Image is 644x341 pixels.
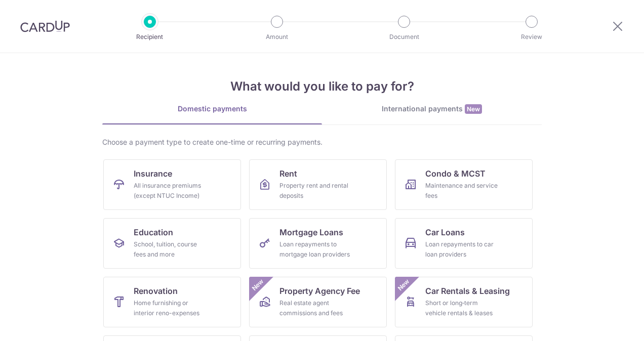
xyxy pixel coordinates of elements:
span: Rent [279,167,297,180]
a: Car Rentals & LeasingShort or long‑term vehicle rentals & leasesNew [395,277,533,327]
div: International payments [322,104,542,114]
p: Amount [239,32,314,42]
div: School, tuition, course fees and more [134,239,207,260]
span: Renovation [134,285,178,297]
span: Mortgage Loans [279,226,343,238]
span: Car Rentals & Leasing [425,285,510,297]
div: Choose a payment type to create one-time or recurring payments. [102,137,542,147]
a: Property Agency FeeReal estate agent commissions and feesNew [249,277,387,327]
span: New [250,277,266,293]
a: Car LoansLoan repayments to car loan providers [395,218,533,269]
a: RenovationHome furnishing or interior reno-expenses [103,277,241,327]
h4: What would you like to pay for? [102,77,542,96]
a: Mortgage LoansLoan repayments to mortgage loan providers [249,218,387,269]
div: Domestic payments [102,104,322,114]
div: Maintenance and service fees [425,181,498,201]
a: RentProperty rent and rental deposits [249,159,387,210]
div: Short or long‑term vehicle rentals & leases [425,298,498,318]
p: Review [494,32,569,42]
div: All insurance premiums (except NTUC Income) [134,181,207,201]
span: New [395,277,412,293]
p: Recipient [112,32,187,42]
div: Home furnishing or interior reno-expenses [134,298,207,318]
div: Property rent and rental deposits [279,181,352,201]
a: EducationSchool, tuition, course fees and more [103,218,241,269]
div: Loan repayments to mortgage loan providers [279,239,352,260]
a: InsuranceAll insurance premiums (except NTUC Income) [103,159,241,210]
span: Condo & MCST [425,167,486,180]
a: Condo & MCSTMaintenance and service fees [395,159,533,210]
span: Insurance [134,167,172,180]
div: Real estate agent commissions and fees [279,298,352,318]
p: Document [367,32,441,42]
div: Loan repayments to car loan providers [425,239,498,260]
img: CardUp [20,20,70,32]
span: Property Agency Fee [279,285,360,297]
span: New [465,104,482,114]
span: Education [134,226,173,238]
span: Car Loans [425,226,465,238]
